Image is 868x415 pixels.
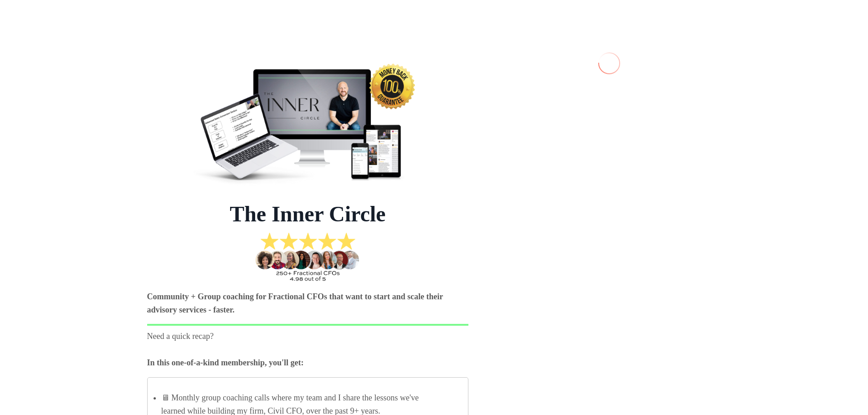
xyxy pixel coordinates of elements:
[147,358,304,367] strong: In this one-of-a-kind membership, you'll get:
[147,201,469,227] h1: The Inner Circle
[252,231,364,283] img: 255aca1-b627-60d4-603f-455d825e316_275_CFO_Academy_Graduates-2.png
[147,330,469,369] p: Need a quick recap?
[147,292,443,314] b: Community + Group coaching for Fractional CFOs that want to start and scale their advisory servic...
